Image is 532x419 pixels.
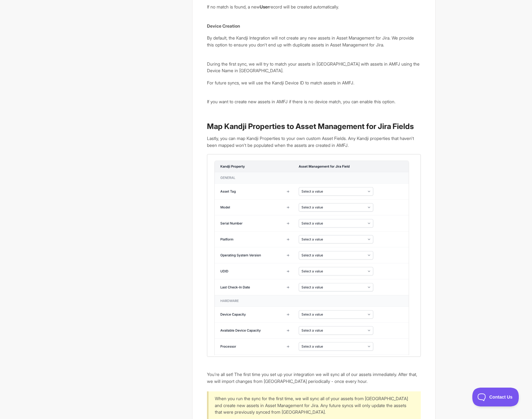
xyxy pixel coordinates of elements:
[215,395,413,416] p: When you run the sync for the first time, we will sync all of your assets from [GEOGRAPHIC_DATA] ...
[207,79,421,86] p: For future syncs, we will use the Kandji Device ID to match assets in AMFJ.
[207,35,421,48] p: By default, the Kandji Integration will not create any new assets in Asset Management for Jira. W...
[207,154,421,357] img: file-r9dFJreO1a.png
[207,61,421,74] p: During the first sync, we will try to match your assets in [GEOGRAPHIC_DATA] with assets in AMFJ ...
[207,371,421,384] p: You’re all set! The first time you set up your integration we will sync all of our assets immedia...
[472,388,519,406] iframe: Toggle Customer Support
[207,122,414,131] b: Map Kandji Properties to Asset Management for Jira Fields
[260,4,269,9] strong: User
[207,98,421,105] p: If you want to create new assets in AMFJ if there is no device match, you can enable this option.
[207,135,421,148] p: Lastly, you can map Kandji Properties to your own custom Asset Fields. Any Kandji properties that...
[207,3,421,10] p: If no match is found, a new record will be created automatically.
[207,23,240,29] b: Device Creation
